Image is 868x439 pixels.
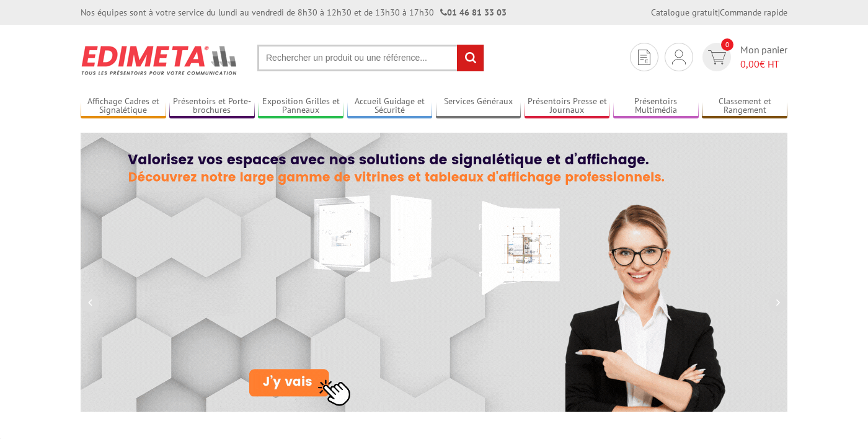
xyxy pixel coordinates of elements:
[457,45,484,71] input: rechercher
[525,96,610,117] a: Présentoirs Presse et Journaux
[258,96,343,117] a: Exposition Grilles et Panneaux
[436,96,521,117] a: Services Généraux
[651,6,787,19] div: |
[440,7,507,18] strong: 01 46 81 33 03
[672,50,686,64] img: devis rapide
[81,96,166,117] a: Affichage Cadres et Signalétique
[721,38,733,51] span: 0
[81,6,507,19] div: Nos équipes sont à votre service du lundi au vendredi de 8h30 à 12h30 et de 13h30 à 17h30
[651,7,718,18] a: Catalogue gratuit
[257,45,484,71] input: Rechercher un produit ou une référence...
[708,50,726,64] img: devis rapide
[740,43,787,71] span: Mon panier
[613,96,699,117] a: Présentoirs Multimédia
[169,96,255,117] a: Présentoirs et Porte-brochures
[638,50,650,65] img: devis rapide
[699,43,787,71] a: devis rapide 0 Mon panier 0,00€ HT
[702,96,787,117] a: Classement et Rangement
[740,58,759,70] span: 0,00
[740,57,787,71] span: € HT
[81,37,239,83] img: Présentoir, panneau, stand - Edimeta - PLV, affichage, mobilier bureau, entreprise
[720,7,787,18] a: Commande rapide
[347,96,433,117] a: Accueil Guidage et Sécurité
